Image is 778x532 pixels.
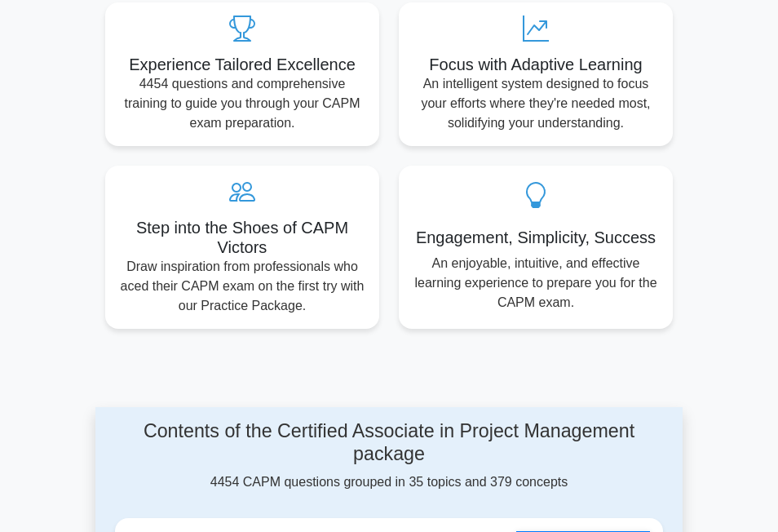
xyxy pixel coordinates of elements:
[412,254,660,313] p: An enjoyable, intuitive, and effective learning experience to prepare you for the CAPM exam.
[118,218,366,257] h5: Step into the Shoes of CAPM Victors
[115,420,663,492] div: 4454 CAPM questions grouped in 35 topics and 379 concepts
[118,55,366,74] h5: Experience Tailored Excellence
[412,55,660,74] h5: Focus with Adaptive Learning
[118,257,366,316] p: Draw inspiration from professionals who aced their CAPM exam on the first try with our Practice P...
[412,74,660,133] p: An intelligent system designed to focus your efforts where they're needed most, solidifying your ...
[118,74,366,133] p: 4454 questions and comprehensive training to guide you through your CAPM exam preparation.
[115,420,663,466] h4: Contents of the Certified Associate in Project Management package
[412,228,660,247] h5: Engagement, Simplicity, Success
